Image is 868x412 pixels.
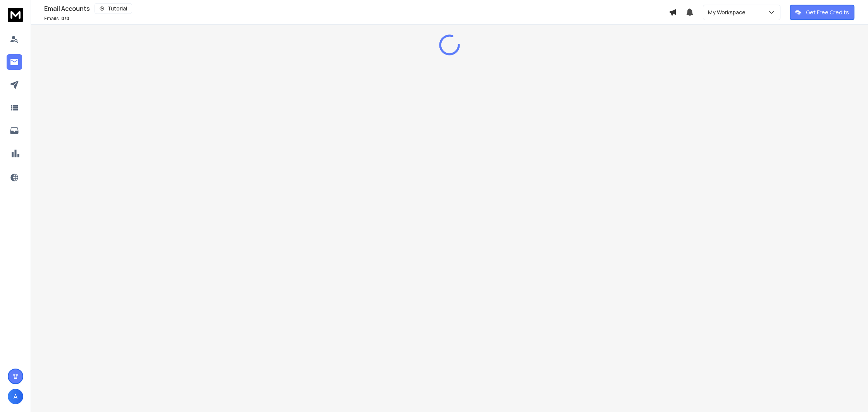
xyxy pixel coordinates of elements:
p: Emails : [44,16,69,22]
button: A [8,389,23,404]
button: Get Free Credits [790,5,854,20]
button: Tutorial [95,3,132,14]
p: My Workspace [708,9,749,16]
p: Get Free Credits [806,9,849,16]
div: Email Accounts [44,3,669,14]
span: 0 / 0 [61,15,69,22]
